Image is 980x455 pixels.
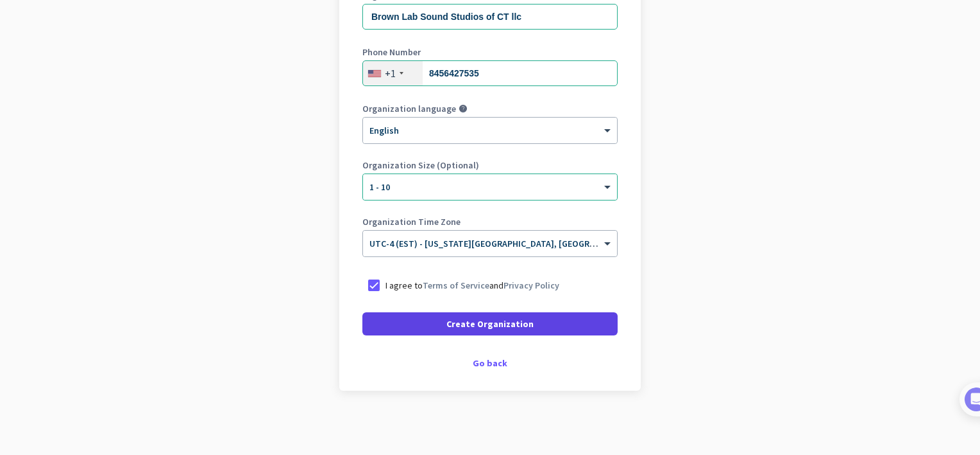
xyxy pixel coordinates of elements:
a: Terms of Service [423,280,489,291]
input: 201-555-0123 [362,60,618,86]
label: Organization Size (Optional) [362,161,618,170]
label: Organization Time Zone [362,217,618,226]
div: +1 [385,67,396,80]
i: help [459,104,468,113]
label: Organization language [362,104,456,113]
p: I agree to and [385,279,559,292]
a: Privacy Policy [503,280,559,291]
div: Go back [362,359,618,368]
span: Create Organization [446,317,534,330]
label: Phone Number [362,48,618,57]
input: What is the name of your organization? [362,4,618,30]
button: Create Organization [362,312,618,335]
